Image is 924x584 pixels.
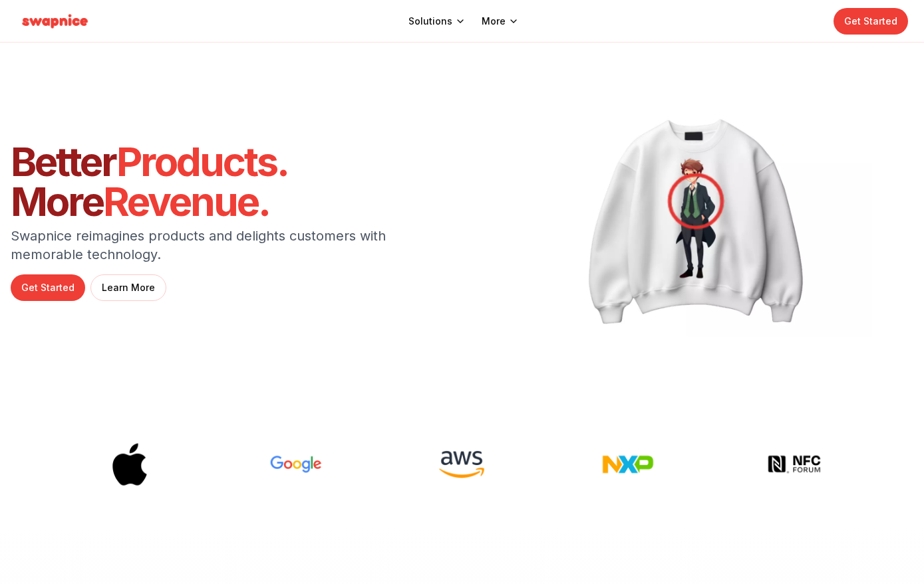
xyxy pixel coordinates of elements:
a: Learn More [90,274,166,301]
p: Swapnice reimagines products and delights customers with memorable technology. [11,227,410,264]
h1: Better More [11,142,446,221]
span: Products. [116,138,288,185]
a: Get Started [11,274,85,301]
img: Teddy Smart Plush Toy [520,106,872,337]
img: Apple [77,433,183,496]
button: Solutions [408,15,466,28]
img: NXP [575,433,681,496]
img: Google for Startups [243,433,349,496]
img: NFC Forum [741,433,847,496]
button: More [482,15,519,28]
img: Swapnice Logo [16,11,94,32]
a: Get Started [834,8,908,35]
span: Revenue. [103,177,269,225]
img: AWS [408,433,515,496]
